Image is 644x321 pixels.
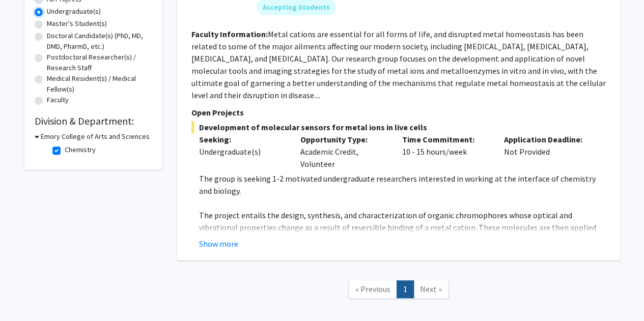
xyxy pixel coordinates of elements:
[41,131,150,142] h3: Emory College of Arts and Sciences
[199,133,286,145] p: Seeking:
[177,270,620,311] nav: Page navigation
[47,18,107,29] label: Master's Student(s)
[496,133,598,170] div: Not Provided
[355,284,390,294] span: « Previous
[199,172,606,197] p: The group is seeking 1-2 motivated undergraduate researchers interested in working at the interfa...
[293,133,395,170] div: Academic Credit, Volunteer
[300,133,387,145] p: Opportunity Type:
[47,31,152,52] label: Doctoral Candidate(s) (PhD, MD, DMD, PharmD, etc.)
[349,280,397,298] a: Previous Page
[47,6,101,17] label: Undergraduate(s)
[199,209,606,258] p: The project entails the design, synthesis, and characterization of organic chromophores whose opt...
[191,106,606,119] p: Open Projects
[402,133,489,145] p: Time Commitment:
[47,73,152,95] label: Medical Resident(s) / Medical Fellow(s)
[191,29,268,39] b: Faculty Information:
[47,95,69,105] label: Faculty
[191,121,606,133] span: Development of molecular sensors for metal ions in live cells
[413,280,449,298] a: Next Page
[65,144,96,155] label: Chemistry
[504,133,591,145] p: Application Deadline:
[47,52,152,73] label: Postdoctoral Researcher(s) / Research Staff
[395,133,496,170] div: 10 - 15 hours/week
[397,280,414,298] a: 1
[191,29,606,100] fg-read-more: Metal cations are essential for all forms of life, and disrupted metal homeostasis has been relat...
[199,238,238,250] button: Show more
[199,145,286,158] div: Undergraduate(s)
[420,284,442,294] span: Next »
[35,115,152,127] h2: Division & Department:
